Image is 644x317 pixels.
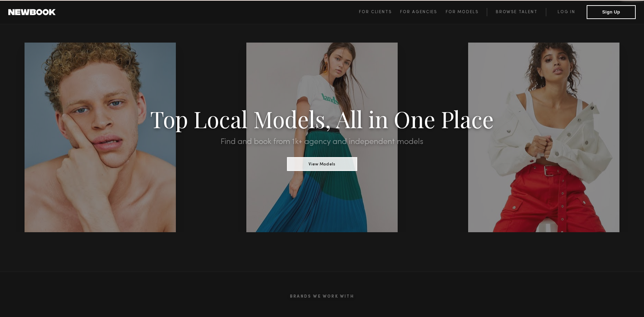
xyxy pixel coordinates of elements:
h1: Top Local Models, All in One Place [48,108,596,129]
a: For Clients [359,8,400,16]
h2: Find and book from 1k+ agency and independent models [48,138,596,146]
button: View Models [287,157,357,171]
a: For Agencies [400,8,445,16]
a: Log in [546,8,587,16]
a: Browse Talent [487,8,546,16]
span: For Agencies [400,10,437,14]
span: For Models [446,10,479,14]
button: Sign Up [587,5,636,19]
h2: Brands We Work With [115,286,529,307]
a: For Models [446,8,487,16]
span: For Clients [359,10,392,14]
a: View Models [287,160,357,167]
